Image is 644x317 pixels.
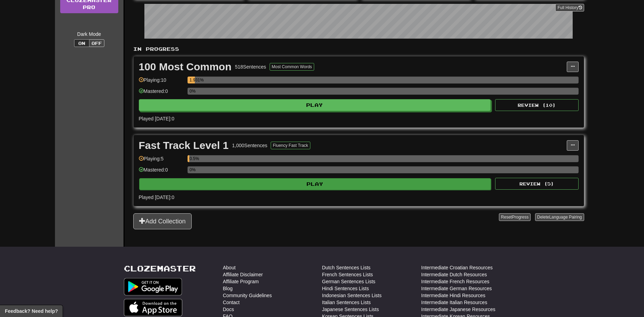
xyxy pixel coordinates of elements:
a: About [223,264,236,271]
div: Mastered: 0 [139,166,184,178]
div: Playing: 5 [139,155,184,167]
div: Mastered: 0 [139,88,184,99]
a: Intermediate German Resources [421,285,492,292]
a: French Sentences Lists [322,271,373,278]
a: Blog [223,285,233,292]
button: Full History [555,4,584,11]
a: Intermediate Italian Resources [421,299,487,306]
a: German Sentences Lists [322,278,375,285]
a: Intermediate French Resources [421,278,490,285]
p: In Progress [133,46,584,53]
img: Get it on Google Play [124,278,182,295]
a: Clozemaster [124,264,196,273]
div: 1.931% [190,77,195,84]
a: Hindi Sentences Lists [322,285,369,292]
a: Dutch Sentences Lists [322,264,371,271]
div: 1,000 Sentences [232,142,267,149]
button: Off [89,39,104,47]
span: Open feedback widget [5,308,58,315]
button: Review (5) [495,178,579,190]
a: Docs [223,306,234,313]
button: Review (10) [495,99,579,111]
img: Get it on App Store [124,299,183,316]
a: Intermediate Dutch Resources [421,271,487,278]
a: Indonesian Sentences Lists [322,292,382,299]
span: Played [DATE]: 0 [139,116,174,121]
a: Contact [223,299,240,306]
div: 518 Sentences [235,63,266,70]
a: Intermediate Croatian Resources [421,264,493,271]
button: Most Common Words [270,63,314,71]
button: Play [139,99,491,111]
a: Japanese Sentences Lists [322,306,379,313]
div: 100 Most Common [139,62,232,72]
span: Language Pairing [549,215,582,220]
div: Playing: 10 [139,77,184,88]
button: Play [139,178,491,190]
button: Add Collection [133,213,192,229]
button: DeleteLanguage Pairing [535,213,584,221]
span: Played [DATE]: 0 [139,195,174,200]
button: Fluency Fast Track [271,142,310,149]
a: Intermediate Hindi Resources [421,292,485,299]
div: Dark Mode [60,31,118,38]
div: Fast Track Level 1 [139,140,229,151]
a: Community Guidelines [223,292,272,299]
button: On [74,39,89,47]
button: ResetProgress [499,213,531,221]
a: Italian Sentences Lists [322,299,371,306]
a: Affiliate Disclaimer [223,271,263,278]
span: Progress [512,215,528,220]
a: Affiliate Program [223,278,259,285]
a: Intermediate Japanese Resources [421,306,495,313]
